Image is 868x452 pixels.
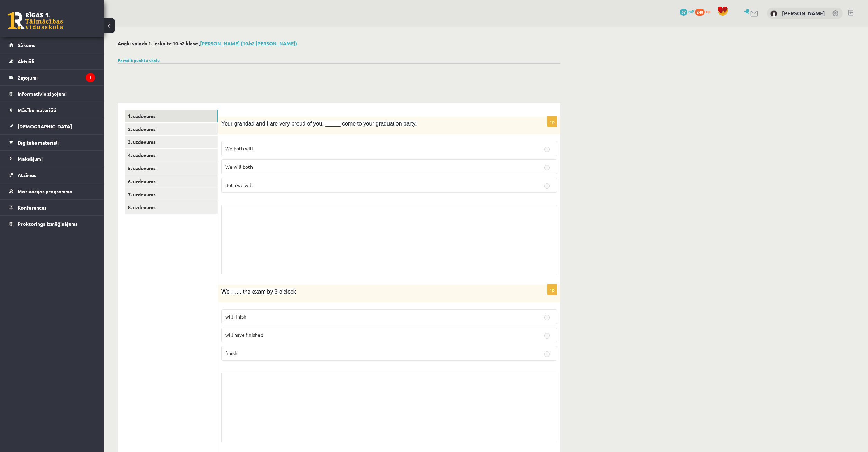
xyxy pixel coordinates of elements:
span: Atzīmes [18,172,36,178]
a: Sākums [9,37,95,53]
span: Konferences [18,204,47,211]
span: 240 [695,9,705,16]
span: finish [225,350,237,356]
span: Mācību materiāli [18,107,56,113]
a: [PERSON_NAME] [782,10,825,17]
input: finish [544,351,550,357]
a: 1. uzdevums [125,110,218,122]
a: 2. uzdevums [125,123,218,136]
a: Parādīt punktu skalu [118,57,160,63]
legend: Maksājumi [18,151,95,167]
a: Motivācijas programma [9,183,95,199]
a: Mācību materiāli [9,102,95,118]
a: Aktuāli [9,53,95,69]
input: We will both [544,165,550,170]
a: 4. uzdevums [125,149,218,162]
span: Your grandad and I are very proud of you. _____ come to your graduation party. [221,121,417,127]
a: Informatīvie ziņojumi [9,86,95,102]
a: Digitālie materiāli [9,135,95,150]
a: 57 mP [680,9,694,14]
span: We …... the exam by 3 o’clock [221,289,296,295]
a: 7. uzdevums [125,188,218,201]
input: will have finished [544,333,550,339]
span: We will both [225,164,253,170]
legend: Informatīvie ziņojumi [18,86,95,102]
span: Proktoringa izmēģinājums [18,221,78,227]
input: Both we will [544,183,550,189]
a: Maksājumi [9,151,95,167]
a: Ziņojumi1 [9,70,95,85]
span: Both we will [225,182,253,188]
span: Aktuāli [18,58,34,64]
a: 240 xp [695,9,714,14]
a: 3. uzdevums [125,136,218,148]
span: Sākums [18,42,35,48]
span: mP [688,9,694,14]
h2: Angļu valoda 1. ieskaite 10.b2 klase , [118,40,560,46]
a: 8. uzdevums [125,201,218,214]
span: [DEMOGRAPHIC_DATA] [18,123,72,129]
a: [DEMOGRAPHIC_DATA] [9,118,95,134]
span: will have finished [225,332,263,338]
p: 1p [547,116,557,127]
input: will finish [544,315,550,320]
a: [PERSON_NAME] (10.b2 [PERSON_NAME]) [200,40,297,46]
span: Motivācijas programma [18,188,72,194]
p: 1p [547,284,557,295]
span: Digitālie materiāli [18,139,59,146]
a: Atzīmes [9,167,95,183]
span: We both will [225,145,253,151]
img: Timurs Lozovskis [770,10,777,17]
a: 6. uzdevums [125,175,218,188]
span: will finish [225,313,246,320]
a: Proktoringa izmēģinājums [9,216,95,232]
input: We both will [544,147,550,152]
legend: Ziņojumi [18,70,95,85]
span: 57 [680,9,687,16]
i: 1 [86,73,95,82]
a: 5. uzdevums [125,162,218,175]
a: Konferences [9,200,95,215]
a: Rīgas 1. Tālmācības vidusskola [8,12,63,29]
span: xp [706,9,710,14]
